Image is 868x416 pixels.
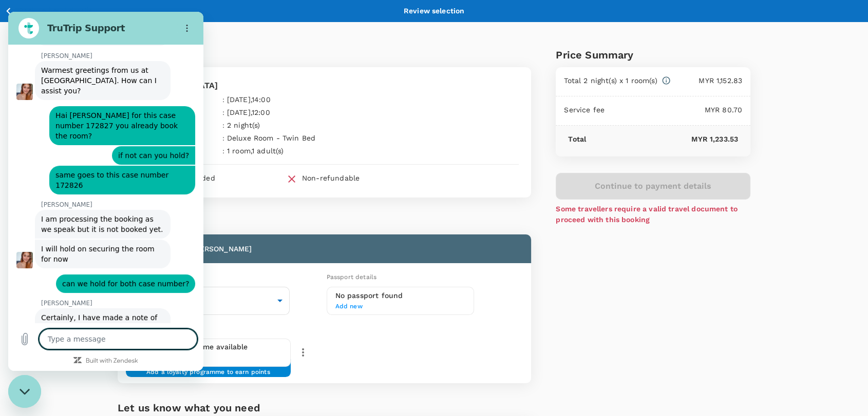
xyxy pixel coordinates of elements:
span: I am processing the booking as we speak but it is not booked yet. [33,202,156,223]
span: Add new [335,302,465,312]
table: simple table [130,92,402,156]
div: Price Summary [556,47,750,63]
p: [DATE] , 14:00 [227,94,400,105]
p: MYR 1,233.53 [586,134,738,144]
p: [GEOGRAPHIC_DATA] [130,80,519,92]
p: 2 night(s) [227,120,400,130]
p: Back to hotel details [19,6,92,16]
span: : [222,94,224,105]
p: Service fee [564,105,605,115]
span: : [222,133,224,143]
span: Add new [135,353,282,363]
iframe: Messaging window [8,12,203,371]
span: : [222,120,224,130]
a: Built with Zendesk: Visit the Zendesk website in a new tab [78,346,130,353]
div: Review selection [404,6,464,16]
div: Passport [126,288,290,313]
div: Non-refundable [302,173,360,183]
span: Certainly, I have made a note of this on case 172826 as well. [33,301,156,321]
p: 1 room , 1 adult(s) [227,146,400,156]
p: MYR 80.70 [605,105,742,115]
span: if not can you hold? [110,138,181,149]
span: Add a loyalty programme to earn points [146,367,270,369]
p: Total 2 night(s) x 1 room(s) [564,75,657,86]
p: MYR 1,152.83 [671,75,742,86]
p: [PERSON_NAME] [33,40,195,48]
span: : [222,107,224,117]
p: [PERSON_NAME] [192,244,252,254]
span: Warmest greetings from us at [GEOGRAPHIC_DATA]. How can I assist you? [33,53,156,84]
span: same goes to this case number 172826 [47,158,181,179]
h6: Let us know what you need [118,400,531,416]
span: Passport details [327,273,376,281]
h6: No loyalty programme available [135,342,282,353]
p: [PERSON_NAME] [33,287,195,295]
h6: Booking details [118,214,531,230]
span: : [222,146,224,156]
p: [PERSON_NAME] [33,189,195,197]
span: can we hold for both case number? [54,267,181,277]
button: Back to hotel details [4,5,92,17]
button: Upload file [6,317,27,338]
span: Hai [PERSON_NAME] for this case number 172827 you already book the room? [47,98,181,129]
span: I will hold on securing the room for now [33,232,156,252]
p: Deluxe Room - Twin Bed [227,133,400,143]
p: Total [568,134,586,144]
p: [DATE] , 12:00 [227,107,400,117]
h6: No passport found [335,290,465,302]
p: Some travellers require a valid travel document to proceed with this booking [556,204,750,224]
h6: You've selected [118,47,531,63]
iframe: Button to launch messaging window, conversation in progress [8,375,41,408]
